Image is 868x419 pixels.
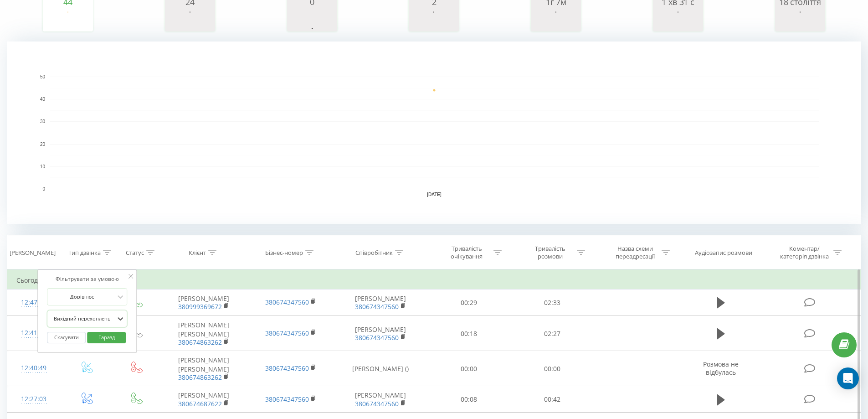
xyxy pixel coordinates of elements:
[461,395,477,403] font: 00:08
[178,294,229,303] font: [PERSON_NAME]
[352,364,409,373] font: [PERSON_NAME] ()
[178,399,222,408] a: 380674687622
[47,332,86,343] button: Скасувати
[42,186,45,191] text: 0
[40,164,46,169] text: 10
[21,298,46,306] font: 12:47:52
[535,244,565,260] font: Тривалість розмови
[68,248,101,257] font: Тип дзвінка
[178,391,229,399] font: [PERSON_NAME]
[655,6,701,34] svg: Діаграма.
[189,248,206,257] font: Клієнт
[54,334,79,341] font: Скасувати
[40,97,46,102] text: 40
[289,6,335,34] svg: Діаграма.
[544,395,560,403] font: 00:42
[178,321,229,338] font: [PERSON_NAME] [PERSON_NAME]
[40,119,46,124] text: 30
[40,74,46,79] text: 50
[427,192,442,197] text: [DATE]
[355,248,393,257] font: Співробітник
[98,334,115,341] font: Гаразд
[355,399,399,408] a: 380674347560
[544,298,560,307] font: 02:33
[544,329,560,338] font: 02:27
[265,395,309,403] a: 380674347560
[616,244,655,260] font: Назва схеми переадресації
[533,6,579,34] svg: Діаграма.
[461,298,477,307] font: 00:29
[355,294,406,303] font: [PERSON_NAME]
[265,364,309,372] a: 380674347560
[21,394,46,403] font: 12:27:03
[695,248,752,257] font: Аудіозапис розмови
[355,333,399,342] a: 380674347560
[265,298,309,306] a: 380674347560
[178,338,222,347] a: 380674863262
[167,6,213,34] svg: Діаграма.
[355,302,399,311] a: 380674347560
[178,302,222,311] a: 380999369672
[544,364,560,373] font: 00:00
[461,329,477,338] font: 00:18
[461,364,477,373] font: 00:00
[40,142,46,147] text: 20
[16,276,44,285] font: Сьогодні
[780,244,829,260] font: Коментар/категорія дзвінка
[45,6,91,34] svg: Діаграма.
[837,367,859,389] div: Відкрити Intercom Messenger
[56,275,119,283] font: Фільтрувати за умовою
[21,363,46,372] font: 12:40:49
[7,41,861,224] svg: Діаграма.
[126,248,144,257] font: Статус
[265,248,303,257] font: Бізнес-номер
[178,356,229,373] font: [PERSON_NAME] [PERSON_NAME]
[178,373,222,382] a: 380674863262
[10,248,56,257] font: [PERSON_NAME]
[355,325,406,334] font: [PERSON_NAME]
[411,6,457,34] svg: Діаграма.
[355,391,406,399] font: [PERSON_NAME]
[451,244,483,260] font: Тривалість очікування
[87,332,126,343] button: Гаразд
[265,329,309,337] a: 380674347560
[703,360,739,377] font: Розмова не відбулась
[777,6,823,34] svg: Діаграма.
[21,328,46,337] font: 12:41:03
